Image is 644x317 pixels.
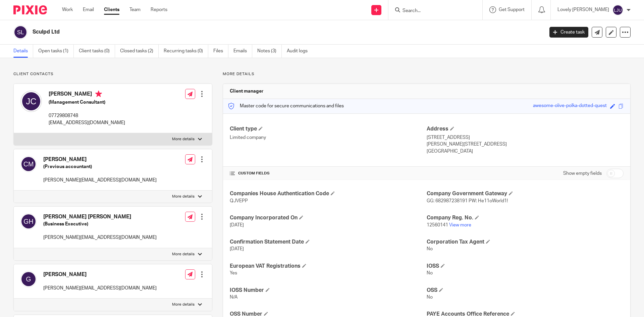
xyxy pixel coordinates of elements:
[302,264,306,268] span: Edit European VAT Registrations
[427,148,624,155] p: [GEOGRAPHIC_DATA]
[427,214,624,221] h4: Company Reg. No.
[230,190,427,197] h4: Companies House Authentication Code
[20,213,37,229] img: svg%3E
[450,126,454,130] span: Edit Address
[49,119,125,126] p: [EMAIL_ADDRESS][DOMAIN_NAME]
[441,264,445,268] span: Edit IOSS
[20,156,37,172] img: svg%3E
[120,45,159,58] a: Closed tasks (2)
[549,27,588,38] a: Create task
[563,170,602,177] label: Show empty fields
[172,194,195,199] p: More details
[13,5,47,14] img: Pixie
[13,25,28,39] img: svg%3E
[499,7,525,12] span: Get Support
[49,112,125,119] p: 07729808748
[427,287,624,294] h4: OSS
[612,5,623,15] img: svg%3E
[230,239,427,246] h4: Confirmation Statement Date
[228,103,344,109] p: Master code for secure communications and files
[43,163,157,170] h5: (Previous accountant)
[213,45,228,58] a: Files
[172,137,195,142] p: More details
[427,199,508,203] span: GG: 682987238191 PW: He11oWorld1!
[427,125,624,133] h4: Address
[427,223,448,227] span: 12560141
[306,240,310,244] span: Edit Confirmation Statement Date
[439,288,443,292] span: Edit OSS
[257,45,282,58] a: Notes (3)
[509,191,513,195] span: Edit Company Government Gateway
[13,71,212,77] p: Client contacts
[449,223,471,227] a: View more
[259,126,263,130] span: Change Client type
[43,213,157,220] h4: [PERSON_NAME] [PERSON_NAME]
[427,247,433,251] span: No
[427,190,624,197] h4: Company Government Gateway
[151,6,167,13] a: Reports
[230,247,244,251] span: [DATE]
[62,6,73,13] a: Work
[427,263,624,270] h4: IOSS
[129,6,141,13] a: Team
[619,104,624,109] span: Copy to clipboard
[20,271,37,287] img: svg%3E
[230,295,237,300] span: N/A
[299,215,303,219] span: Edit Company Incorporated On
[230,88,264,95] h3: Client manager
[230,223,244,227] span: [DATE]
[172,252,195,257] p: More details
[79,45,115,58] a: Client tasks (0)
[230,125,427,133] h4: Client type
[13,45,33,58] a: Details
[486,240,490,244] span: Edit Corporation Tax Agent
[511,312,515,316] span: Edit PAYE Accounts Office Reference
[557,6,609,13] p: Lovely [PERSON_NAME]
[172,302,195,307] p: More details
[164,45,208,58] a: Recurring tasks (0)
[95,91,102,97] i: Primary
[264,312,268,316] span: Edit OSS Number
[287,45,313,58] a: Audit logs
[331,191,335,195] span: Edit Companies House Authentication Code
[427,271,433,275] span: No
[592,27,602,38] a: Send new email
[43,285,157,292] p: [PERSON_NAME][EMAIL_ADDRESS][DOMAIN_NAME]
[402,8,462,14] input: Search
[49,99,125,106] h5: (Management Consultant)
[230,199,248,203] span: QJVEPP
[427,239,624,246] h4: Corporation Tax Agent
[606,27,616,38] a: Edit client
[427,134,624,141] p: [STREET_ADDRESS]
[610,104,615,109] span: Edit code
[223,71,631,77] p: More details
[43,271,157,278] h4: [PERSON_NAME]
[43,221,157,227] h5: (Business Executive)
[427,295,433,300] span: No
[104,6,119,13] a: Clients
[230,134,427,141] p: Limited company
[43,177,157,183] p: [PERSON_NAME][EMAIL_ADDRESS][DOMAIN_NAME]
[230,263,427,270] h4: European VAT Registrations
[38,45,74,58] a: Open tasks (1)
[49,91,125,99] h4: [PERSON_NAME]
[20,91,42,112] img: svg%3E
[266,288,270,292] span: Edit IOSS Number
[230,287,427,294] h4: IOSS Number
[33,29,438,36] h2: Sculpd Ltd
[83,6,94,13] a: Email
[427,141,624,148] p: [PERSON_NAME][STREET_ADDRESS]
[230,271,237,275] span: Yes
[43,156,157,163] h4: [PERSON_NAME]
[230,214,427,221] h4: Company Incorporated On
[233,45,252,58] a: Emails
[43,234,157,241] p: [PERSON_NAME][EMAIL_ADDRESS][DOMAIN_NAME]
[230,171,427,176] h4: CUSTOM FIELDS
[533,102,607,110] div: awesome-olive-polka-dotted-quest
[475,215,479,219] span: Edit Company Reg. No.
